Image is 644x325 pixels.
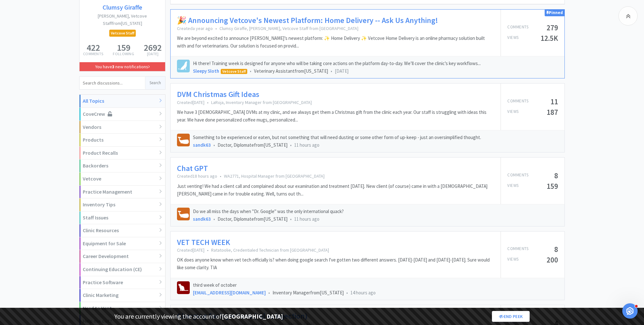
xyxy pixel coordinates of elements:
p: Views [507,256,519,263]
span: • [346,290,348,296]
div: Vendors [80,121,165,134]
span: • [250,68,251,74]
h2: [PERSON_NAME], Vetcove Staff from [US_STATE] [80,12,165,27]
h5: 422 [83,43,103,52]
div: Backorders [80,159,165,173]
p: Do we all miss the days when "Dr. Google" was the only international quack? [193,208,558,215]
span: • [207,247,209,253]
p: Comments [507,98,528,105]
span: Vetcove Staff [110,30,135,36]
input: Search discussions... [80,77,145,89]
p: Views [507,34,519,42]
div: Staff Issues [80,211,165,225]
h5: 8 [554,172,558,179]
span: • [290,216,292,222]
p: [DATE] [144,52,162,56]
a: VET TECH WEEK [177,238,230,247]
h5: 159 [547,182,558,190]
strong: [GEOGRAPHIC_DATA] [222,312,283,320]
a: Sleepy Sloth [193,68,219,74]
span: Vetcove Staff [221,69,247,74]
p: Comments [83,52,103,56]
a: You have3 new notifications [80,62,165,71]
a: DVM Christmas Gift Ideas [177,90,259,99]
span: 11 hours ago [294,142,319,148]
h5: 8 [554,246,558,253]
h5: 200 [547,256,558,263]
p: Views [507,182,519,190]
span: • [290,142,292,148]
div: Doctor, Diplomate from [US_STATE] [193,141,558,149]
iframe: Intercom live chat [622,303,638,319]
p: We have 3 [DEMOGRAPHIC_DATA] DVMs at my clinic, and we always get them a Christmas gift from the ... [177,108,494,124]
p: Comments [507,246,528,253]
a: sandk63 [193,216,211,222]
div: Veterinary Assistant from [US_STATE] [193,67,558,75]
div: Pinned [545,10,564,16]
div: Practice Management [80,186,165,199]
a: Clumsy Giraffe [80,2,165,12]
h5: 12.5K [540,34,558,42]
span: • [207,100,209,105]
div: Need to Vent [80,302,165,315]
div: Career Development [80,250,165,263]
span: • [268,290,270,296]
span: • [213,142,215,148]
button: Search [145,77,165,89]
div: Doctor, Diplomate from [US_STATE] [193,215,558,223]
div: Inventory Manager from [US_STATE] [193,289,558,297]
span: [DATE] [335,68,349,74]
div: Vetcove [80,173,165,186]
span: • [220,173,221,179]
p: Views [507,108,519,116]
div: All Topics [80,95,165,108]
p: Just venting! We had a client call and complained about our examination and treatment [DATE]. New... [177,182,494,198]
div: Inventory Tips [80,198,165,211]
p: Hi there! Training week is designed for anyone who will be taking core actions on the platform da... [193,60,558,67]
p: Created [DATE] LaRoja, Inventory Manager from [GEOGRAPHIC_DATA] [177,100,494,105]
a: [EMAIL_ADDRESS][DOMAIN_NAME] [193,290,266,296]
div: Practice Software [80,276,165,289]
h5: 187 [547,108,558,116]
p: Comments [507,24,528,31]
p: Comments [507,172,528,179]
p: Created [DATE] Ratatoolie, Credentialed Technician from [GEOGRAPHIC_DATA] [177,247,494,253]
span: • [213,216,215,222]
p: We are beyond excited to announce [PERSON_NAME]’s newest platform: ✨ Home Delivery ✨ Vetcove Home... [177,34,494,50]
p: Created 18 hours ago WA2771, Hospital Manager from [GEOGRAPHIC_DATA] [177,173,494,179]
div: Clinic Resources [80,224,165,237]
p: Created a year ago Clumsy Giraffe, [PERSON_NAME], Vetcove Staff from [GEOGRAPHIC_DATA] [177,26,494,31]
h5: 2692 [144,43,162,52]
strong: 3 [112,64,114,70]
h5: 279 [547,24,558,31]
span: 14 hours ago [350,290,376,296]
a: sandk63 [193,142,211,148]
div: Continuing Education (CE) [80,263,165,276]
h5: 159 [113,43,134,52]
div: CoveCrew [80,108,165,121]
a: Chat GPT [177,164,208,173]
div: Equipment for Sale [80,237,165,250]
div: Products [80,134,165,147]
p: third week of october [193,281,558,289]
p: OK does anyone know when vet tech officially is? when doing google search I've gotten two differe... [177,256,494,271]
span: • [215,26,217,31]
p: Following [113,52,134,56]
p: You are currently viewing the account of [114,311,283,321]
span: 11 hours ago [294,216,319,222]
div: Product Recalls [80,147,165,160]
a: 🎉 Announcing Vetcove's Newest Platform: Home Delivery -- Ask Us Anything! [177,16,438,25]
p: Something to be experienced or eaten, but not something that will need dusting or some other form... [193,134,558,141]
span: • [331,68,332,74]
h5: 11 [550,98,558,105]
a: End Peek [492,311,530,322]
div: Clinic Marketing [80,289,165,302]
